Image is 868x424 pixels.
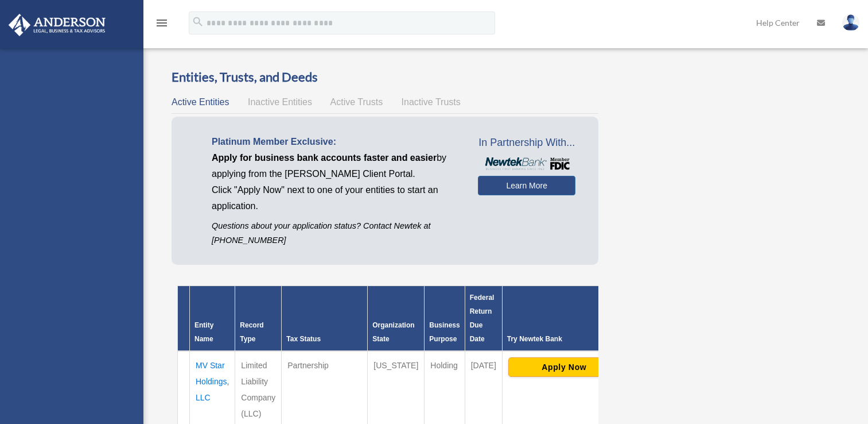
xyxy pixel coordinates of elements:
span: Inactive Entities [248,97,312,107]
th: Tax Status [282,286,368,352]
span: In Partnership With... [478,134,575,152]
th: Business Purpose [425,286,465,352]
p: Platinum Member Exclusive: [212,134,461,150]
button: Apply Now [508,357,620,377]
img: User Pic [842,14,859,31]
th: Entity Name [190,286,235,352]
a: Learn More [478,176,575,195]
th: Record Type [235,286,282,352]
span: Apply for business bank accounts faster and easier [212,153,437,163]
span: Inactive Trusts [402,97,461,107]
div: Try Newtek Bank [507,332,621,346]
span: Active Entities [172,97,229,107]
p: Click "Apply Now" next to one of your entities to start an application. [212,182,461,214]
h3: Entities, Trusts, and Deeds [172,68,598,86]
th: Organization State [368,286,425,352]
i: search [192,16,204,28]
i: menu [155,16,169,30]
th: Federal Return Due Date [465,286,502,352]
p: Questions about your application status? Contact Newtek at [PHONE_NUMBER] [212,219,461,248]
img: Anderson Advisors Platinum Portal [5,14,109,36]
a: menu [155,20,169,30]
img: NewtekBankLogoSM.png [484,157,570,170]
span: Active Trusts [330,97,383,107]
p: by applying from the [PERSON_NAME] Client Portal. [212,150,461,182]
